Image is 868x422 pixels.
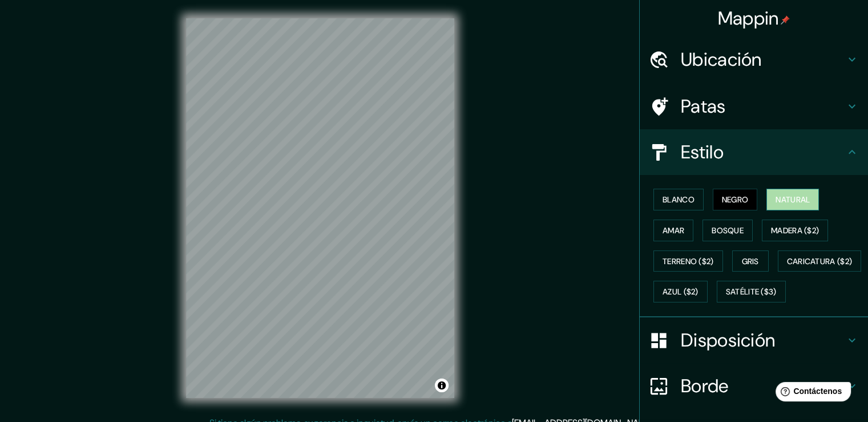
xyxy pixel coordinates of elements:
button: Gris [732,250,769,272]
iframe: Lanzador de widgets de ayuda [766,377,855,409]
button: Caricatura ($2) [778,250,862,272]
button: Activar o desactivar atribución [435,379,449,392]
button: Azul ($2) [653,281,708,302]
div: Ubicación [640,37,868,82]
font: Azul ($2) [663,287,699,297]
font: Bosque [712,225,744,236]
button: Terreno ($2) [653,250,723,272]
font: Blanco [663,194,695,205]
button: Bosque [703,220,753,241]
button: Natural [766,189,819,210]
font: Gris [742,256,759,266]
button: Negro [713,189,758,210]
div: Disposición [640,317,868,363]
font: Caricatura ($2) [787,256,853,266]
font: Amar [663,225,684,236]
font: Madera ($2) [771,225,819,236]
font: Ubicación [681,47,762,71]
button: Madera ($2) [762,220,828,241]
font: Mappin [718,6,779,30]
font: Estilo [681,140,724,164]
canvas: Mapa [186,18,454,398]
button: Blanco [653,189,704,210]
div: Patas [640,83,868,129]
button: Amar [653,220,693,241]
font: Terreno ($2) [663,256,714,266]
img: pin-icon.png [781,15,790,25]
font: Patas [681,94,726,118]
div: Borde [640,363,868,409]
font: Borde [681,374,729,398]
font: Natural [776,194,810,205]
font: Satélite ($3) [726,287,777,297]
div: Estilo [640,129,868,175]
font: Negro [722,194,749,205]
font: Disposición [681,328,775,352]
button: Satélite ($3) [717,281,786,302]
